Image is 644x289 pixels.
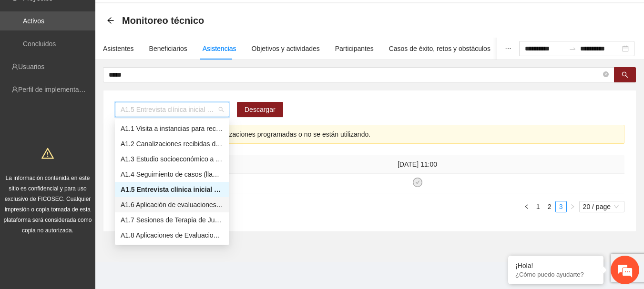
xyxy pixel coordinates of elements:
div: A1.6 Aplicación de evaluaciones Pre a NN [121,199,224,210]
div: A1.8 Aplicaciones de Evaluaciones Post a NN [121,230,224,240]
div: A1.7 Sesiones de Terapia de Juego para niños y niñas [115,212,229,228]
li: 3 [555,201,567,212]
div: A1.2 Canalizaciones recibidas de Instancias [121,139,224,149]
div: A1.2 Canalizaciones recibidas de Instancias [115,136,229,151]
a: Concluidos [23,40,56,48]
a: Activos [23,17,44,25]
span: left [524,204,530,209]
div: A1.6 Aplicación de evaluaciones Pre a NN [115,197,229,212]
div: A1.5 Entrevista clínica inicial a padres o tutores de NN [121,184,224,195]
a: 3 [556,201,566,212]
button: right [567,201,578,212]
a: Perfil de implementadora [18,86,92,93]
button: Descargar [237,102,283,117]
div: Asistencias [203,43,236,54]
li: 2 [544,201,555,212]
span: arrow-left [107,17,114,24]
span: swap-right [569,45,576,52]
span: Descargar [245,104,276,115]
button: ellipsis [497,38,519,60]
div: A1.1 Visita a instancias para recibir y/o gestionar canalizaciones [121,123,224,134]
div: ¡Hola! [515,262,596,269]
li: Previous Page [521,201,532,212]
div: Beneficiarios [149,43,187,54]
div: A1.8 Aplicaciones de Evaluaciones Post a NN [115,228,229,243]
div: Asistentes [103,43,134,54]
span: 20 / page [583,201,621,212]
span: check-circle [413,178,422,187]
div: A1.4 Seguimiento de casos (llamadas telefónicas o visitas domiciliarias) [115,167,229,182]
span: close-circle [603,71,609,77]
span: warning [41,147,54,159]
div: Page Size [579,201,624,212]
span: Estamos en línea. [55,92,132,188]
div: A1.4 Seguimiento de casos (llamadas telefónicas o visitas domiciliarias) [121,169,224,179]
span: search [622,71,628,79]
div: A1.3 Estudio socioeconómico a padres o tutores [115,151,229,167]
div: Chatee con nosotros ahora [50,49,160,61]
span: right [570,204,575,209]
li: Next Page [567,201,578,212]
a: 2 [544,201,555,212]
li: 1 [532,201,544,212]
span: to [569,45,576,52]
div: A1.3 Estudio socioeconómico a padres o tutores [121,154,224,164]
div: A1.7 Sesiones de Terapia de Juego para niños y niñas [121,215,224,225]
a: 1 [533,201,543,212]
span: A1.5 Entrevista clínica inicial a padres o tutores de NN [121,102,224,117]
div: Esta actividad no tiene calendarizaciones programadas o no se están utilizando. [133,129,617,140]
span: Monitoreo técnico [122,13,204,28]
a: Usuarios [18,63,44,70]
div: Participantes [335,43,374,54]
div: A1.1 Visita a instancias para recibir y/o gestionar canalizaciones [115,121,229,136]
span: close-circle [603,70,609,80]
button: left [521,201,532,212]
span: ellipsis [505,45,511,52]
button: search [614,67,636,82]
p: ¿Cómo puedo ayudarte? [515,271,596,278]
div: A1.5 Entrevista clínica inicial a padres o tutores de NN [115,182,229,197]
span: La información contenida en este sitio es confidencial y para uso exclusivo de FICOSEC. Cualquier... [4,175,92,234]
div: Minimizar ventana de chat en vivo [156,5,179,28]
div: Objetivos y actividades [252,43,320,54]
th: [DATE] 11:00 [210,155,624,174]
div: Casos de éxito, retos y obstáculos [389,43,491,54]
div: Back [107,17,114,25]
textarea: Escriba su mensaje y pulse “Intro” [5,190,182,223]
